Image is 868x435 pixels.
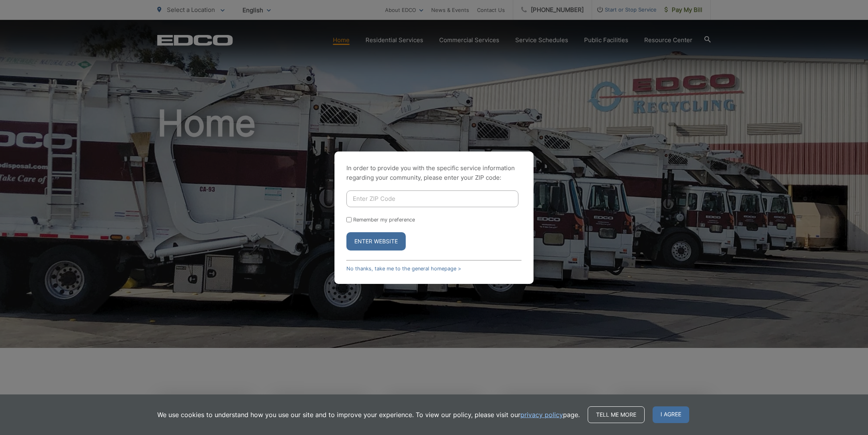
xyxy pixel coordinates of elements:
label: Remember my preference [353,217,415,223]
a: No thanks, take me to the general homepage > [346,266,461,272]
a: privacy policy [520,410,563,419]
a: Tell me more [588,406,645,423]
span: I agree [653,406,689,423]
input: Enter ZIP Code [346,190,518,207]
p: In order to provide you with the specific service information regarding your community, please en... [346,163,522,183]
p: We use cookies to understand how you use our site and to improve your experience. To view our pol... [157,410,580,419]
button: Enter Website [346,232,406,251]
